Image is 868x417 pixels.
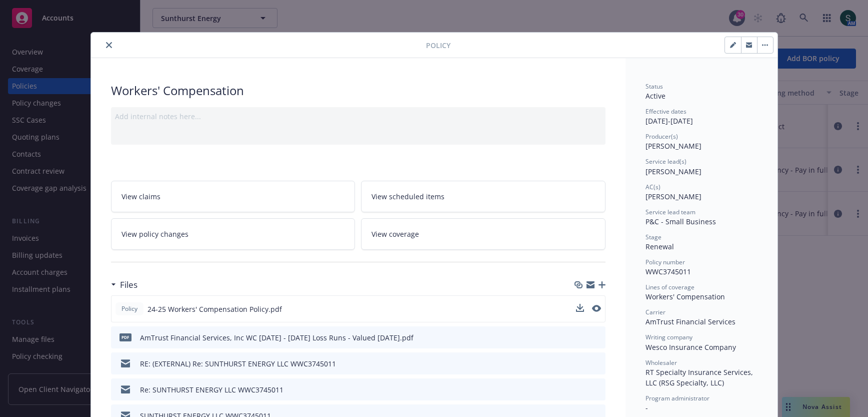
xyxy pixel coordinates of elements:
[645,183,660,191] span: AC(s)
[140,384,283,395] div: Re: SUNTHURST ENERGY LLC WWC3745011
[576,304,584,312] button: download file
[361,218,605,250] a: View coverage
[111,278,137,291] div: Files
[111,218,355,250] a: View policy changes
[592,384,601,395] button: preview file
[576,304,584,314] button: download file
[645,283,694,291] span: Lines of coverage
[645,358,677,367] span: Wholesaler
[645,233,661,241] span: Stage
[371,229,419,239] span: View coverage
[645,394,709,402] span: Program administrator
[111,82,605,99] div: Workers' Compensation
[645,157,686,166] span: Service lead(s)
[645,107,686,116] span: Effective dates
[361,181,605,212] a: View scheduled items
[645,317,735,326] span: AmTrust Financial Services
[645,192,701,201] span: [PERSON_NAME]
[140,358,336,369] div: RE: (EXTERNAL) Re: SUNTHURST ENERGY LLC WWC3745011
[645,267,691,276] span: WWC3745011
[592,305,601,312] button: preview file
[592,358,601,369] button: preview file
[426,40,450,51] span: Policy
[119,304,139,313] span: Policy
[645,217,716,226] span: P&C - Small Business
[645,403,648,412] span: -
[371,191,444,202] span: View scheduled items
[121,229,188,239] span: View policy changes
[645,367,755,387] span: RT Specialty Insurance Services, LLC (RSG Specialty, LLC)
[645,132,678,141] span: Producer(s)
[645,82,663,91] span: Status
[119,333,131,341] span: pdf
[645,308,665,316] span: Carrier
[645,333,692,341] span: Writing company
[645,208,695,216] span: Service lead team
[645,167,701,176] span: [PERSON_NAME]
[645,91,665,101] span: Active
[576,358,584,369] button: download file
[592,304,601,314] button: preview file
[645,242,674,251] span: Renewal
[121,191,160,202] span: View claims
[111,181,355,212] a: View claims
[645,141,701,151] span: [PERSON_NAME]
[147,304,282,314] span: 24-25 Workers' Compensation Policy.pdf
[645,258,685,266] span: Policy number
[115,111,601,122] div: Add internal notes here...
[576,332,584,343] button: download file
[645,107,757,126] div: [DATE] - [DATE]
[103,39,115,51] button: close
[576,384,584,395] button: download file
[592,332,601,343] button: preview file
[645,342,736,352] span: Wesco Insurance Company
[120,278,137,291] h3: Files
[140,332,413,343] div: AmTrust Financial Services, Inc WC [DATE] - [DATE] Loss Runs - Valued [DATE].pdf
[645,291,757,302] div: Workers' Compensation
